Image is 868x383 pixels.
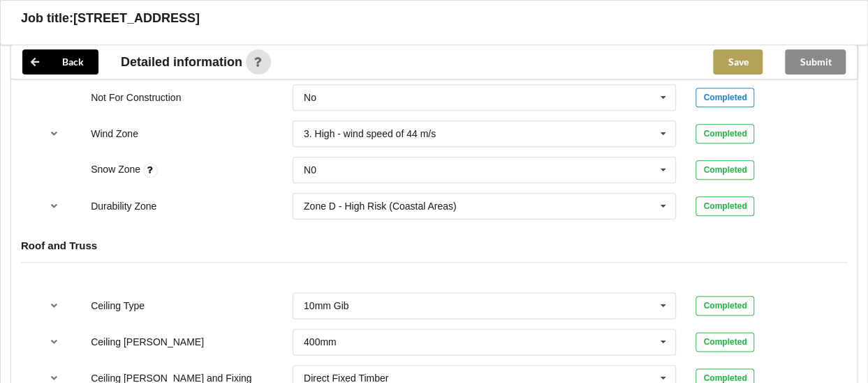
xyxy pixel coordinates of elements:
[696,332,754,352] div: Completed
[41,293,68,318] button: reference-toggle
[22,49,98,75] button: Back
[304,337,337,347] div: 400mm
[696,124,754,143] div: Completed
[304,93,316,102] div: No
[41,121,68,146] button: reference-toggle
[21,239,847,252] h4: Roof and Truss
[304,165,316,175] div: N0
[696,296,754,315] div: Completed
[713,49,763,75] button: Save
[41,194,68,219] button: reference-toggle
[304,129,436,139] div: 3. High - wind speed of 44 m/s
[91,164,143,175] label: Snow Zone
[304,201,457,211] div: Zone D - High Risk (Coastal Areas)
[73,10,200,26] h3: [STREET_ADDRESS]
[121,56,242,68] span: Detailed information
[91,128,138,139] label: Wind Zone
[696,196,754,216] div: Completed
[21,10,73,26] h3: Job title:
[304,301,349,311] div: 10mm Gib
[696,88,754,107] div: Completed
[304,373,388,383] div: Direct Fixed Timber
[696,160,754,180] div: Completed
[41,329,68,354] button: reference-toggle
[91,201,156,212] label: Durability Zone
[91,300,145,311] label: Ceiling Type
[91,92,181,103] label: Not For Construction
[91,336,204,347] label: Ceiling [PERSON_NAME]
